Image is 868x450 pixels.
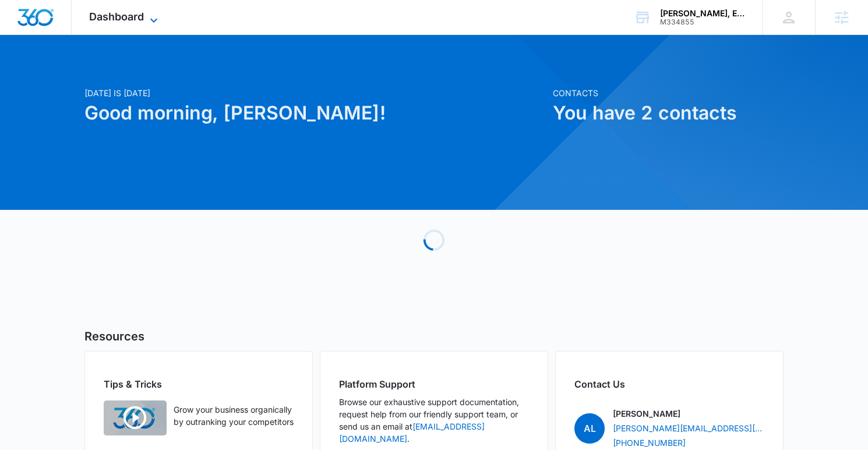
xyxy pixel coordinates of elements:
[613,422,764,434] a: [PERSON_NAME][EMAIL_ADDRESS][PERSON_NAME][DOMAIN_NAME]
[613,437,686,449] a: [PHONE_NUMBER]
[660,9,745,18] div: account name
[84,328,784,345] h5: Resources
[660,18,745,26] div: account id
[339,396,529,445] p: Browse our exhaustive support documentation, request help from our friendly support team, or send...
[104,400,167,435] img: Quick Overview Video
[174,403,294,428] p: Grow your business organically by outranking your competitors
[574,377,764,391] h2: Contact Us
[84,99,546,127] h1: Good morning, [PERSON_NAME]!
[553,99,784,127] h1: You have 2 contacts
[84,87,546,99] p: [DATE] is [DATE]
[89,10,144,23] span: Dashboard
[613,407,680,420] p: [PERSON_NAME]
[553,87,784,99] p: Contacts
[104,377,294,391] h2: Tips & Tricks
[574,413,605,444] span: AL
[339,377,529,391] h2: Platform Support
